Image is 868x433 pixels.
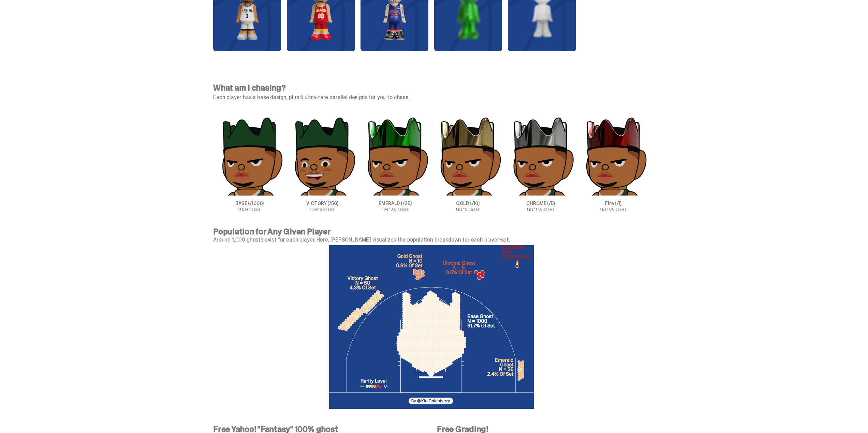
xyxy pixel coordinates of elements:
[213,207,286,211] p: 11 per 1 case
[504,117,577,196] img: Parallel%20Images-20.png
[359,201,431,206] p: EMERALD (/25)
[213,95,650,100] p: Each player has a base design, plus 5 ultra-rare parallel designs for you to chase.
[504,201,577,206] p: CHROME (/5)
[214,117,286,196] img: Parallel%20Images-16.png
[577,201,650,206] p: Fire (/1)
[359,117,431,196] img: Parallel%20Images-18.png
[213,201,286,206] p: BASE (/1000)
[432,117,504,196] img: Parallel%20Images-19.png
[577,117,649,196] img: Parallel%20Images-21.png
[577,207,650,211] p: 1 per 60 cases
[431,201,504,206] p: GOLD (/10)
[213,84,650,92] h4: What am I chasing?
[431,207,504,211] p: 1 per 9 cases
[504,207,577,211] p: 1 per 17.5 cases
[286,201,358,206] p: VICTORY (/50)
[329,245,534,409] img: Kirk%20Graphic%20with%20bg%20-%20NBA-13.png
[286,117,358,196] img: Parallel%20Images-17.png
[213,228,650,236] p: Population for Any Given Player
[286,207,358,211] p: 1 per 2 cases
[213,237,650,243] p: Around 1,000 ghosts exist for each player. Here, [PERSON_NAME] visualizes the population breakdow...
[359,207,431,211] p: 1 per 3.5 cases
